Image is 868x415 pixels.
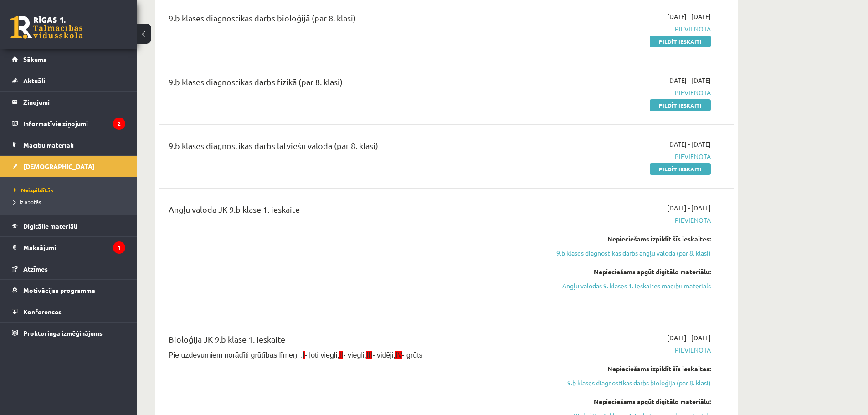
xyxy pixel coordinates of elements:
a: [DEMOGRAPHIC_DATA] [12,156,125,177]
span: Pievienota [539,24,711,34]
a: Rīgas 1. Tālmācības vidusskola [10,16,83,39]
legend: Ziņojumi [23,92,125,113]
div: Bioloģija JK 9.b klase 1. ieskaite [169,333,525,350]
span: Sākums [23,55,46,63]
span: IV [395,351,402,359]
div: 9.b klases diagnostikas darbs fizikā (par 8. klasi) [169,76,525,92]
span: Aktuāli [23,77,45,85]
a: 9.b klases diagnostikas darbs angļu valodā (par 8. klasi) [539,248,711,258]
span: [DATE] - [DATE] [667,76,711,85]
a: Pildīt ieskaiti [650,163,711,175]
a: Atzīmes [12,258,125,279]
a: Konferences [12,301,125,322]
span: [DATE] - [DATE] [667,139,711,149]
span: [DATE] - [DATE] [667,203,711,213]
div: Nepieciešams izpildīt šīs ieskaites: [539,364,711,374]
span: Pievienota [539,88,711,97]
span: Konferences [23,307,62,316]
span: III [366,351,372,359]
span: Pievienota [539,152,711,161]
span: II [339,351,343,359]
span: Mācību materiāli [23,141,74,149]
legend: Informatīvie ziņojumi [23,113,125,134]
a: Pildīt ieskaiti [650,99,711,111]
span: Digitālie materiāli [23,222,77,230]
legend: Maksājumi [23,237,125,258]
div: Angļu valoda JK 9.b klase 1. ieskaite [169,203,525,220]
a: Neizpildītās [14,186,128,194]
span: [DATE] - [DATE] [667,333,711,343]
span: Proktoringa izmēģinājums [23,329,103,337]
div: 9.b klases diagnostikas darbs latviešu valodā (par 8. klasi) [169,139,525,156]
a: Maksājumi1 [12,237,125,258]
a: Pildīt ieskaiti [650,36,711,47]
a: Sākums [12,49,125,70]
span: Motivācijas programma [23,286,95,294]
span: Pie uzdevumiem norādīti grūtības līmeņi : - ļoti viegli, - viegli, - vidēji, - grūts [169,351,423,359]
div: 9.b klases diagnostikas darbs bioloģijā (par 8. klasi) [169,12,525,29]
span: Atzīmes [23,265,48,273]
a: Ziņojumi [12,92,125,113]
a: 9.b klases diagnostikas darbs bioloģijā (par 8. klasi) [539,378,711,388]
span: Izlabotās [14,198,41,205]
span: Neizpildītās [14,186,53,194]
span: I [303,351,304,359]
i: 2 [113,118,125,130]
div: Nepieciešams izpildīt šīs ieskaites: [539,234,711,244]
i: 1 [113,241,125,254]
div: Nepieciešams apgūt digitālo materiālu: [539,267,711,277]
a: Proktoringa izmēģinājums [12,323,125,343]
a: Motivācijas programma [12,280,125,301]
span: Pievienota [539,345,711,355]
span: Pievienota [539,215,711,225]
span: [DATE] - [DATE] [667,12,711,21]
div: Nepieciešams apgūt digitālo materiālu: [539,397,711,406]
span: [DEMOGRAPHIC_DATA] [23,162,95,170]
a: Izlabotās [14,198,128,206]
a: Mācību materiāli [12,134,125,155]
a: Digitālie materiāli [12,215,125,236]
a: Angļu valodas 9. klases 1. ieskaites mācību materiāls [539,281,711,291]
a: Informatīvie ziņojumi2 [12,113,125,134]
a: Aktuāli [12,70,125,91]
